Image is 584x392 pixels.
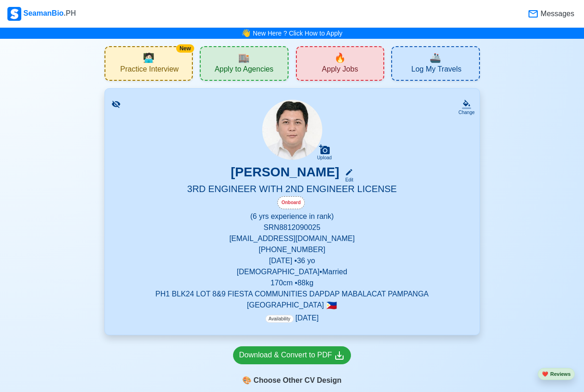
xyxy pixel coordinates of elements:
span: Apply Jobs [322,65,358,76]
span: Availability [265,315,294,323]
div: SeamanBio [7,7,76,21]
p: 170 cm • 88 kg [116,277,468,289]
p: [DEMOGRAPHIC_DATA] • Married [116,266,468,277]
p: [PHONE_NUMBER] [116,244,468,255]
span: Messages [539,8,574,19]
span: travel [430,51,441,65]
p: [DATE] [265,313,319,324]
span: Practice Interview [120,65,178,76]
div: Download & Convert to PDF [239,350,345,361]
p: [EMAIL_ADDRESS][DOMAIN_NAME] [116,233,468,244]
p: (6 yrs experience in rank) [116,211,468,222]
span: new [334,51,346,65]
h3: [PERSON_NAME] [231,164,339,183]
span: .PH [64,9,76,17]
div: Onboard [277,196,305,209]
div: New [176,44,194,53]
h5: 3RD ENGINEER WITH 2ND ENGINEER LICENSE [116,183,468,196]
div: Choose Other CV Design [233,372,351,389]
span: Log My Travels [412,65,461,76]
span: interview [143,51,154,65]
a: Download & Convert to PDF [233,346,351,364]
div: Edit [341,176,353,183]
span: Apply to Agencies [215,65,273,76]
span: heart [542,371,548,377]
span: 🇵🇭 [326,301,337,310]
p: PH1 BLK24 LOT 8&9 FIESTA COMMUNITIES DAPDAP MABALACAT PAMPANGA [116,289,468,300]
span: paint [242,375,252,386]
span: agencies [238,51,250,65]
div: Upload [317,155,332,161]
button: heartReviews [538,368,575,380]
div: Change [458,109,474,116]
a: New Here ? Click How to Apply [253,30,343,37]
img: Logo [7,7,21,21]
span: bell [239,26,253,40]
p: [DATE] • 36 yo [116,255,468,266]
p: SRN 8812090025 [116,222,468,233]
p: [GEOGRAPHIC_DATA] [116,300,468,311]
